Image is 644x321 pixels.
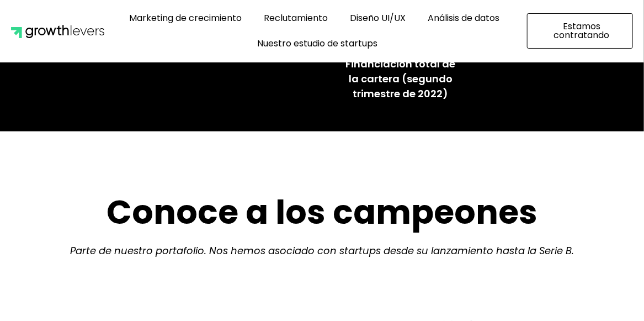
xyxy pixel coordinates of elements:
a: Reclutamiento [256,6,336,31]
font: Parte de nuestro portafolio. Nos hemos asociado con startups desde su lanzamiento hasta la Serie B. [70,244,574,257]
font: Conoce a los campeones [107,189,537,235]
font: Marketing de crecimiento [129,12,242,24]
font: Estamos contratando [553,20,609,41]
font: Análisis de datos [428,12,499,24]
font: Reclutamiento [264,12,328,24]
a: Diseño UI/UX [342,6,414,31]
a: Estamos contratando [527,13,633,49]
a: Marketing de crecimiento [121,6,250,31]
a: Nuestro estudio de startups [249,31,386,56]
a: Análisis de datos [419,6,508,31]
font: Nuestro estudio de startups [257,37,377,50]
nav: Menú [104,6,527,56]
font: Financiación total de la cartera (segundo trimestre de 2022) [346,57,456,101]
font: Diseño UI/UX [350,12,406,24]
